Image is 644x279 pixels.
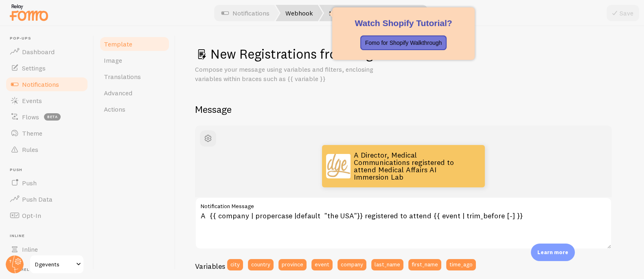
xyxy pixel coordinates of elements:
[5,207,89,224] a: Opt-In
[104,40,132,48] span: Template
[278,259,307,270] button: province
[22,129,42,137] span: Theme
[371,259,403,270] button: last_name
[195,65,390,83] p: Compose your message using variables and filters, enclosing variables within braces such as {{ va...
[5,92,89,109] a: Events
[104,89,132,97] span: Advanced
[10,36,89,41] span: Pop-ups
[5,125,89,141] a: Theme
[10,233,89,239] span: Inline
[22,195,53,203] span: Push Data
[22,245,38,253] span: Inline
[44,113,61,121] span: beta
[10,167,89,173] span: Push
[365,39,442,47] p: Fomo for Shopify Walkthrough
[326,154,350,178] img: Fomo
[29,255,84,274] a: Dgevents
[22,64,46,72] span: Settings
[22,80,59,88] span: Notifications
[99,68,170,85] a: Translations
[195,197,612,211] label: Notification Message
[104,105,125,113] span: Actions
[5,241,89,257] a: Inline
[195,261,225,271] h3: Variables
[5,60,89,76] a: Settings
[22,97,42,105] span: Events
[5,76,89,92] a: Notifications
[99,52,170,68] a: Image
[5,191,89,207] a: Push Data
[5,44,89,60] a: Dashboard
[342,17,465,29] h2: Watch Shopify Tutorial?
[9,2,49,23] img: fomo-relay-logo-orange.svg
[35,259,74,269] span: Dgevents
[22,145,38,154] span: Rules
[99,85,170,101] a: Advanced
[104,72,141,81] span: Translations
[537,248,568,256] p: Learn more
[354,149,473,183] p: A Director, Medical Communications registered to attend Medical Affairs AI Immersion Lab
[5,141,89,158] a: Rules
[22,179,37,187] span: Push
[311,259,333,270] button: event
[195,46,624,62] h1: New Registrations from RegFox
[22,113,39,121] span: Flows
[446,259,476,270] button: time_ago
[5,109,89,125] a: Flows beta
[99,36,170,52] a: Template
[337,259,366,270] button: company
[360,35,447,50] button: Fomo for Shopify Walkthrough
[99,101,170,117] a: Actions
[408,259,441,270] button: first_name
[5,175,89,191] a: Push
[248,259,274,270] button: country
[195,103,624,116] h2: Message
[22,48,55,56] span: Dashboard
[531,244,575,261] div: Learn more
[104,56,122,64] span: Image
[22,211,41,220] span: Opt-In
[227,259,243,270] button: city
